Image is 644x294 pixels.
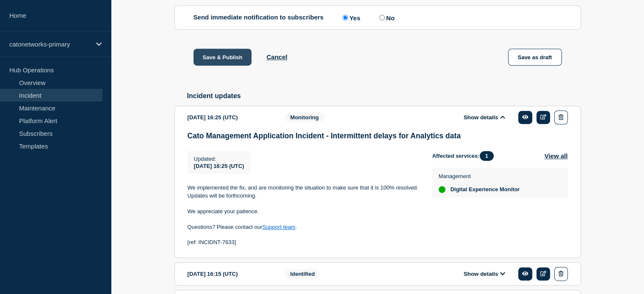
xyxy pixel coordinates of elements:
[285,113,324,122] span: Monitoring
[544,151,568,161] button: View all
[432,151,498,161] span: Affected services:
[188,223,419,231] p: Questions? Please contact our .
[285,269,321,279] span: Identified
[194,163,244,169] span: [DATE] 16:25 (UTC)
[188,208,419,215] p: We appreciate your patience.
[379,15,385,20] input: No
[188,110,272,124] div: [DATE] 16:25 (UTC)
[439,186,445,193] div: up
[187,92,581,100] h2: Incident updates
[9,41,91,48] p: catonetworks-primary
[461,114,508,121] button: Show details
[193,14,324,22] p: Send immediate notification to subscribers
[377,14,395,22] label: No
[193,14,562,22] div: Send immediate notification to subscribers
[451,186,520,193] span: Digital Experience Monitor
[188,184,419,200] p: We implemented the fix, and are monitoring the situation to make sure that it is 100% resolved. U...
[508,49,562,66] button: Save as draft
[461,270,508,278] button: Show details
[188,267,272,281] div: [DATE] 16:15 (UTC)
[263,224,296,230] a: Support team
[188,132,568,140] h3: Cato Management Application Incident - Intermittent delays for Analytics data
[480,151,494,161] span: 1
[266,53,287,60] button: Cancel
[188,239,419,246] p: [ref: INCIDNT-7633]
[343,15,348,20] input: Yes
[340,14,360,22] label: Yes
[193,49,252,66] button: Save & Publish
[439,173,520,179] p: Management
[194,156,244,162] p: Updated :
